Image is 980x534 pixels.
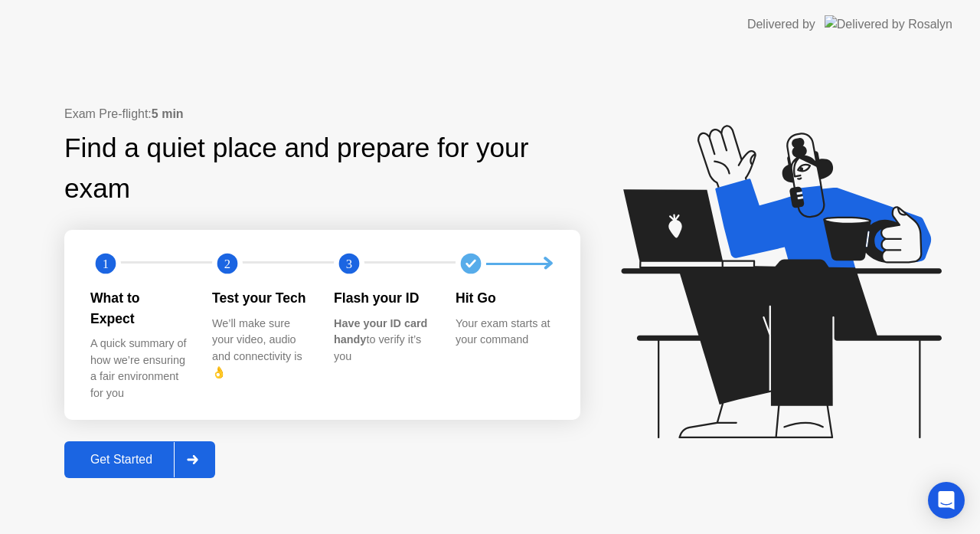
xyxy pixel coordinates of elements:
div: A quick summary of how we’re ensuring a fair environment for you [90,336,188,401]
button: Get Started [64,441,215,478]
img: Delivered by Rosalyn [825,15,952,33]
div: Delivered by [747,15,815,34]
div: Flash your ID [334,288,431,308]
div: Exam Pre-flight: [64,105,580,123]
text: 2 [224,257,230,271]
text: 3 [346,257,352,271]
div: Get Started [69,453,174,467]
b: Have your ID card handy [334,317,427,346]
div: Test your Tech [212,288,309,308]
div: We’ll make sure your video, audio and connectivity is 👌 [212,316,309,382]
div: What to Expect [90,288,188,329]
b: 5 min [152,107,184,120]
div: to verify it’s you [334,316,431,365]
div: Find a quiet place and prepare for your exam [64,128,580,209]
div: Hit Go [456,288,553,308]
div: Your exam starts at your command [456,316,553,349]
text: 1 [103,257,109,271]
div: Open Intercom Messenger [928,482,965,519]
